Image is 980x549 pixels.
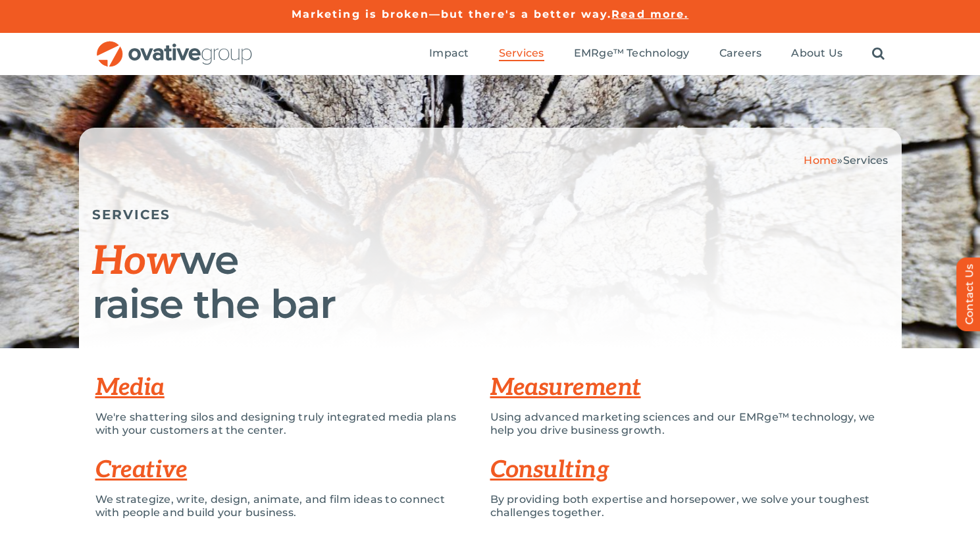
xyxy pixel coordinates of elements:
a: Home [804,154,837,167]
h1: we raise the bar [92,239,889,325]
span: Services [499,47,544,60]
a: Impact [429,47,469,61]
span: About Us [791,47,842,60]
nav: Menu [429,33,885,75]
a: EMRge™ Technology [574,47,690,61]
a: Creative [95,456,188,484]
h5: SERVICES [92,207,889,222]
a: Read more. [611,8,688,20]
a: Media [95,373,165,402]
p: We strategize, write, design, animate, and film ideas to connect with people and build your busin... [95,493,471,519]
a: Measurement [490,373,641,402]
span: Impact [429,47,469,60]
a: Services [499,47,544,61]
a: Search [872,47,885,61]
span: Careers [719,47,762,60]
span: Services [843,154,889,167]
p: By providing both expertise and horsepower, we solve your toughest challenges together. [490,493,885,519]
a: OG_Full_horizontal_RGB [95,39,253,52]
a: Careers [719,47,762,61]
span: EMRge™ Technology [574,47,690,60]
a: Marketing is broken—but there's a better way. [292,8,612,20]
p: We're shattering silos and designing truly integrated media plans with your customers at the center. [95,411,471,437]
a: About Us [791,47,842,61]
span: How [92,238,180,286]
p: Using advanced marketing sciences and our EMRge™ technology, we help you drive business growth. [490,411,885,437]
span: » [804,154,888,167]
a: Consulting [490,456,609,484]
